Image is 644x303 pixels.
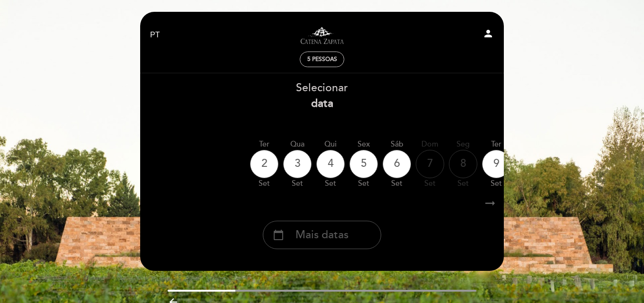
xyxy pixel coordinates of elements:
[349,150,378,178] div: 5
[140,80,504,112] div: Selecionar
[449,150,477,178] div: 8
[349,139,378,150] div: Sex
[449,139,477,150] div: Seg
[383,178,411,189] div: set
[316,150,345,178] div: 4
[416,150,444,178] div: 7
[250,150,278,178] div: 2
[383,150,411,178] div: 6
[295,227,349,243] span: Mais datas
[283,150,312,178] div: 3
[250,139,278,150] div: Ter
[273,227,284,243] i: calendar_today
[283,178,312,189] div: set
[383,139,411,150] div: Sáb
[283,139,312,150] div: Qua
[316,178,345,189] div: set
[482,178,510,189] div: set
[449,178,477,189] div: set
[416,178,444,189] div: set
[483,28,494,43] button: person
[483,28,494,39] i: person
[349,178,378,189] div: set
[316,139,345,150] div: Qui
[307,56,337,63] span: 5 pessoas
[416,139,444,150] div: Dom
[263,22,381,48] a: Visitas y degustaciones en La Pirámide
[311,97,333,110] b: data
[482,139,510,150] div: Ter
[482,150,510,178] div: 9
[483,193,497,214] i: arrow_right_alt
[250,178,278,189] div: set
